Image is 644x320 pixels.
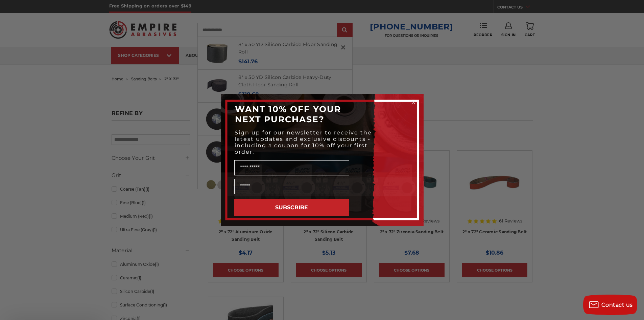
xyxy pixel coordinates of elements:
[235,104,341,124] span: WANT 10% OFF YOUR NEXT PURCHASE?
[235,129,372,155] span: Sign up for our newsletter to receive the latest updates and exclusive discounts - including a co...
[234,199,349,216] button: SUBSCRIBE
[601,302,633,308] span: Contact us
[583,295,637,315] button: Contact us
[410,99,417,106] button: Close dialog
[234,179,349,194] input: Email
